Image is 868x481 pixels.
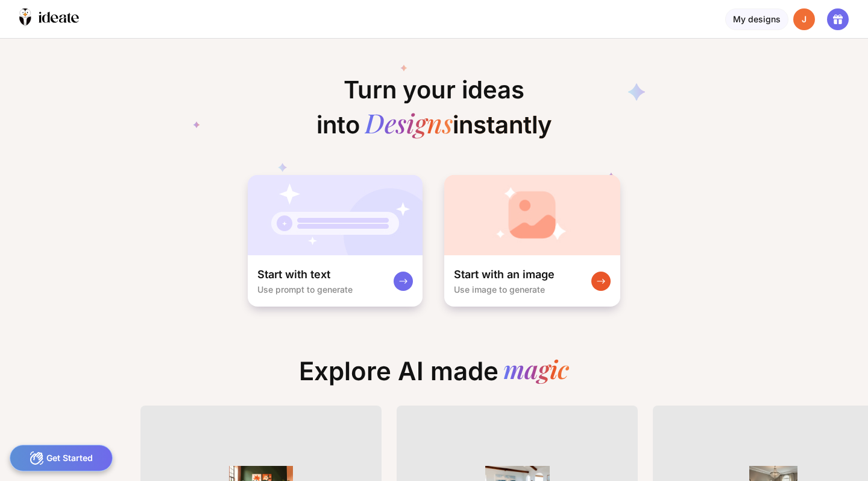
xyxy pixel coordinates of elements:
div: J [793,8,815,30]
div: Use prompt to generate [257,284,353,295]
img: startWithImageCardBg.jpg [444,175,620,255]
div: Explore AI made [289,356,579,396]
div: My designs [725,8,788,30]
div: magic [503,356,569,386]
div: Start with an image [454,267,555,282]
img: startWithTextCardBg.jpg [248,175,423,255]
div: Use image to generate [454,284,545,295]
div: Start with text [257,267,330,282]
div: Get Started [10,445,113,471]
